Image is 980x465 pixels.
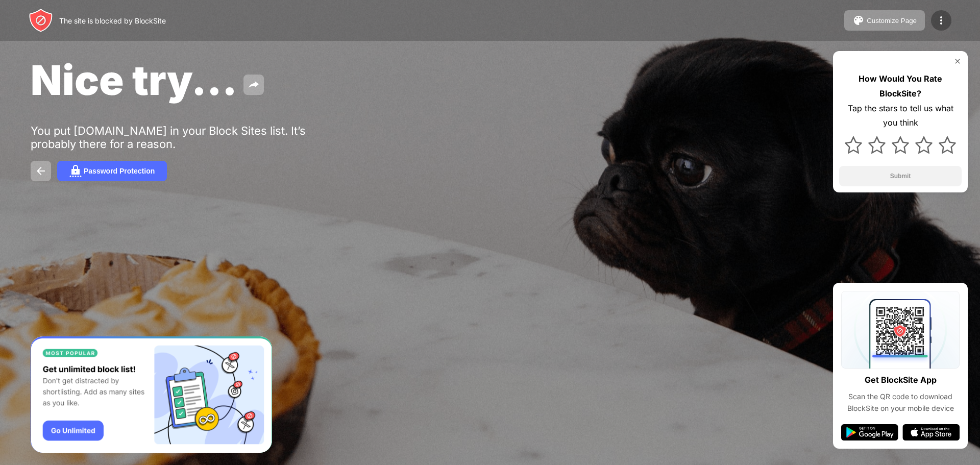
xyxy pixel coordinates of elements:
[839,71,962,101] div: How Would You Rate BlockSite?
[841,391,960,414] div: Scan the QR code to download BlockSite on your mobile device
[841,424,898,440] img: google-play.svg
[35,165,47,177] img: back.svg
[902,424,960,440] img: app-store.svg
[865,373,937,387] div: Get BlockSite App
[841,291,960,369] img: qrcode.svg
[59,16,166,25] div: The site is blocked by BlockSite
[867,17,917,25] div: Customize Page
[839,101,962,131] div: Tap the stars to tell us what you think
[57,161,167,181] button: Password Protection
[868,136,886,154] img: star.svg
[939,136,956,154] img: star.svg
[935,14,947,27] img: menu-icon.svg
[845,136,862,154] img: star.svg
[69,165,82,177] img: password.svg
[844,10,925,31] button: Customize Page
[31,55,237,105] span: Nice try...
[248,79,260,91] img: share.svg
[29,8,53,33] img: header-logo.svg
[953,57,962,65] img: rate-us-close.svg
[892,136,909,154] img: star.svg
[915,136,933,154] img: star.svg
[31,124,346,151] div: You put [DOMAIN_NAME] in your Block Sites list. It’s probably there for a reason.
[84,167,155,175] div: Password Protection
[839,166,962,186] button: Submit
[852,14,865,27] img: pallet.svg
[31,336,272,453] iframe: Banner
